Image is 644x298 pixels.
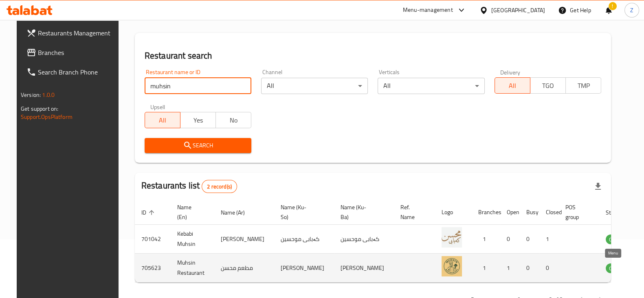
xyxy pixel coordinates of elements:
label: Delivery [500,69,521,75]
span: Z [630,6,633,15]
span: Name (Ku-So) [281,202,324,222]
button: TMP [565,77,601,94]
th: Logo [435,200,472,225]
span: TGO [534,80,563,92]
span: Version: [21,90,41,100]
div: Total records count [202,180,237,193]
span: Name (En) [177,202,204,222]
span: TMP [569,80,598,92]
a: Search Branch Phone [20,62,124,82]
td: 1 [539,225,559,254]
td: [PERSON_NAME] [214,225,274,254]
div: All [261,78,368,94]
td: 0 [539,254,559,283]
td: [PERSON_NAME] [334,254,394,283]
div: All [378,78,484,94]
td: 701042 [135,225,171,254]
span: ID [141,208,157,217]
td: 705623 [135,254,171,283]
th: Open [500,200,520,225]
button: TGO [530,77,566,94]
span: All [498,80,527,92]
td: 0 [520,254,539,283]
td: Kebabi Muhsin [171,225,214,254]
span: Status [606,208,632,217]
img: Muhsin Restaurant [442,256,462,276]
th: Closed [539,200,559,225]
span: All [148,114,177,126]
span: 2 record(s) [202,183,237,191]
h2: Restaurant search [145,50,601,62]
button: Yes [180,112,216,128]
button: No [215,112,251,128]
span: Search Branch Phone [38,67,118,77]
div: Export file [588,177,608,196]
div: OPEN [606,263,626,273]
button: Search [145,138,251,153]
span: No [219,114,248,126]
span: POS group [565,202,589,222]
span: OPEN [606,235,626,244]
td: Muhsin Restaurant [171,254,214,283]
input: Search for restaurant name or ID.. [145,78,251,94]
h2: Restaurants list [141,180,237,193]
span: Yes [184,114,213,126]
span: Search [151,140,245,151]
td: 1 [472,254,500,283]
label: Upsell [150,104,165,110]
td: 1 [472,225,500,254]
a: Restaurants Management [20,23,124,43]
td: [PERSON_NAME] [274,254,334,283]
td: 0 [500,225,520,254]
td: 1 [500,254,520,283]
img: Kebabi Muhsin [442,227,462,248]
button: All [145,112,180,128]
span: Name (Ku-Ba) [341,202,384,222]
td: مطعم محسن [214,254,274,283]
span: OPEN [606,264,626,273]
td: کەبابی موحسین [274,225,334,254]
span: Ref. Name [400,202,425,222]
div: Menu-management [403,5,453,15]
a: Branches [20,43,124,62]
a: Support.OpsPlatform [21,112,73,122]
th: Branches [472,200,500,225]
span: Name (Ar) [221,208,255,217]
span: Get support on: [21,103,58,114]
span: 1.0.0 [42,90,55,100]
th: Busy [520,200,539,225]
td: 0 [520,225,539,254]
span: Restaurants Management [38,28,118,38]
button: All [495,77,530,94]
span: Branches [38,48,118,57]
td: کەبابی موحسین [334,225,394,254]
div: [GEOGRAPHIC_DATA] [491,6,545,15]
